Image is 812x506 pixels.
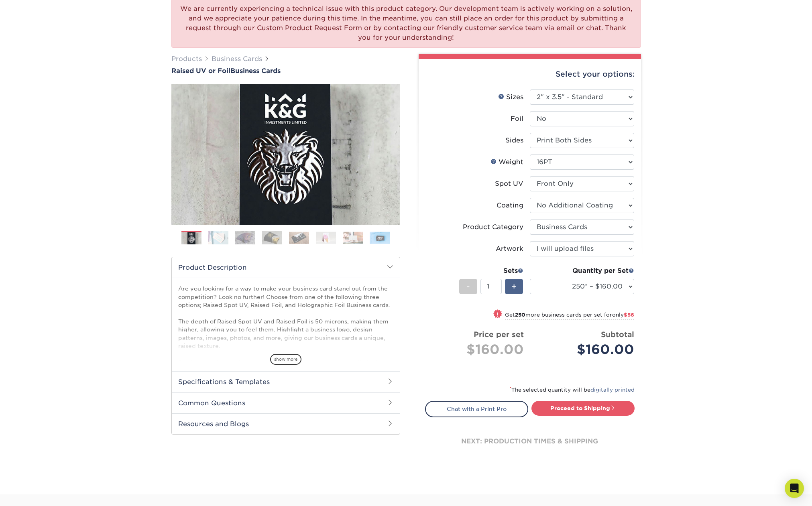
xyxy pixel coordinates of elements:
div: Spot UV [495,179,523,189]
img: Business Cards 07 [343,232,363,244]
h2: Resources and Blogs [172,413,400,434]
span: ! [497,310,499,319]
div: Sides [505,136,523,145]
div: $160.00 [431,340,524,359]
div: Quantity per Set [530,266,634,276]
div: Sets [459,266,523,276]
div: Coating [497,201,523,210]
span: Raised UV or Foil [171,67,230,75]
div: Foil [511,114,523,124]
img: Business Cards 04 [262,231,282,245]
p: Are you looking for a way to make your business card stand out from the competition? Look no furt... [178,284,393,440]
h2: Common Questions [172,392,400,413]
strong: 250 [515,312,525,318]
span: only [612,312,634,318]
small: The selected quantity will be [510,387,635,393]
div: Weight [490,157,523,167]
strong: Price per set [474,330,524,339]
a: digitally printed [590,387,635,393]
a: Proceed to Shipping [531,401,635,415]
div: Select your options: [425,59,635,89]
a: Raised UV or FoilBusiness Cards [171,67,400,75]
a: Chat with a Print Pro [425,401,528,417]
a: Business Cards [212,55,262,63]
a: Products [171,55,202,63]
img: Business Cards 05 [289,232,309,244]
img: Business Cards 08 [370,232,390,244]
h1: Business Cards [171,67,400,75]
span: show more [270,354,301,365]
h2: Specifications & Templates [172,371,400,392]
div: Sizes [498,92,523,102]
div: $160.00 [536,340,634,359]
h2: Product Description [172,257,400,278]
img: Business Cards 02 [208,231,228,245]
img: Raised UV or Foil 01 [171,40,400,269]
img: Business Cards 01 [181,228,201,248]
div: Product Category [463,222,523,232]
div: next: production times & shipping [425,417,635,465]
iframe: Google Customer Reviews [2,482,68,503]
span: + [511,280,517,293]
img: Business Cards 06 [316,232,336,244]
div: Open Intercom Messenger [785,479,804,498]
span: $56 [624,312,634,318]
strong: Subtotal [601,330,634,339]
span: - [466,280,470,293]
div: Artwork [496,244,523,254]
small: Get more business cards per set for [505,312,634,320]
img: Business Cards 03 [235,231,255,245]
